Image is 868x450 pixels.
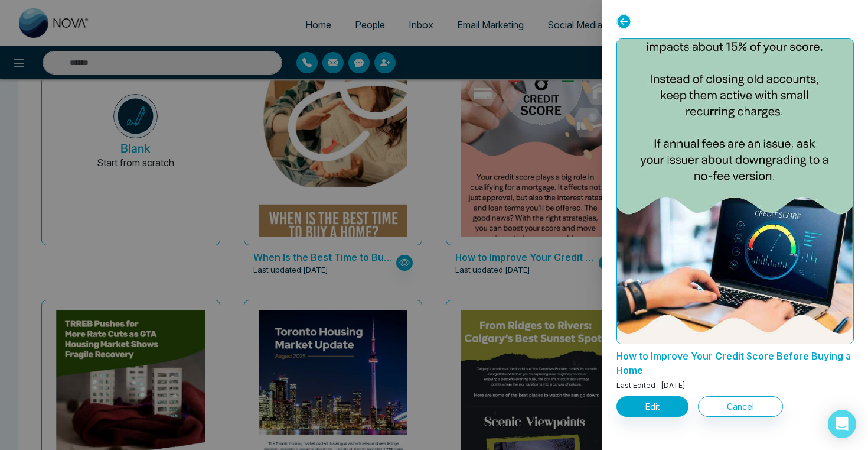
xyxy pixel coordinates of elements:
button: Cancel [698,396,783,417]
span: Last Edited : [DATE] [616,381,686,390]
div: Open Intercom Messenger [828,410,856,438]
button: Edit [616,396,688,417]
p: How to Improve Your Credit Score Before Buying a Home [616,344,854,377]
